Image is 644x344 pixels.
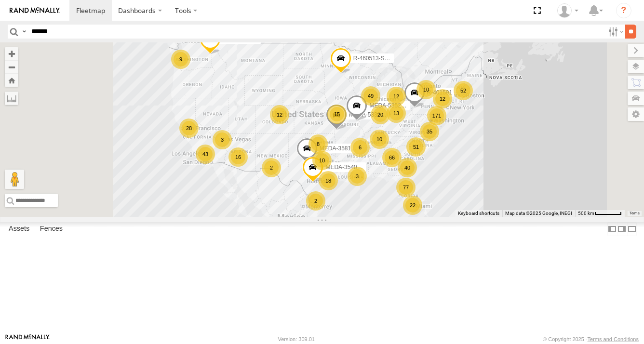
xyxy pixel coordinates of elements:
div: 28 [179,119,199,138]
img: rand-logo.svg [10,7,60,14]
label: Fences [35,222,67,236]
div: Robert Gischel [554,3,582,18]
span: R-460513-Swing [353,55,396,62]
div: 18 [319,171,338,190]
div: 16 [228,147,248,167]
span: Map data ©2025 Google, INEGI [505,211,572,216]
span: 500 km [578,211,594,216]
div: 35 [420,122,439,141]
label: Measure [5,92,18,105]
div: 3 [348,167,367,186]
label: Hide Summary Table [627,222,637,236]
button: Zoom in [5,47,18,60]
a: Visit our Website [5,334,50,344]
div: 10 [370,130,389,149]
div: © Copyright 2025 - [543,336,639,342]
div: 10 [416,80,436,99]
div: 20 [371,105,390,124]
div: 43 [196,145,215,164]
div: 22 [403,196,422,215]
div: 66 [382,148,402,167]
div: 13 [387,104,406,123]
button: Map Scale: 500 km per 53 pixels [575,210,625,217]
div: 9 [171,50,190,69]
div: 52 [454,81,473,100]
button: Keyboard shortcuts [458,210,499,217]
div: 15 [327,105,347,124]
button: Zoom Home [5,74,18,87]
label: Dock Summary Table to the Left [607,222,617,236]
div: 3 [213,130,232,149]
div: 77 [396,178,416,197]
span: MEDA-358103-Roll [320,145,369,152]
div: 171 [427,106,446,125]
div: 10 [312,151,332,170]
button: Zoom out [5,60,18,74]
div: 51 [406,137,426,157]
div: 6 [350,138,370,157]
a: Terms (opens in new tab) [630,212,640,215]
label: Map Settings [628,107,644,121]
div: 2 [306,191,325,211]
div: 40 [398,158,417,177]
span: MEDA-535204-Roll [369,103,419,109]
div: Version: 309.01 [278,336,315,342]
i: ? [616,3,631,18]
label: Dock Summary Table to the Right [617,222,627,236]
div: 12 [433,89,452,108]
div: 8 [309,134,328,154]
span: MEDA-354010-Roll [325,164,375,171]
label: Assets [4,222,34,236]
div: 12 [270,105,289,124]
label: Search Query [20,25,28,39]
button: Drag Pegman onto the map to open Street View [5,170,24,189]
label: Search Filter Options [604,25,625,39]
div: 2 [262,158,281,177]
div: 12 [387,87,406,106]
a: Terms and Conditions [588,336,639,342]
div: 49 [361,86,380,106]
